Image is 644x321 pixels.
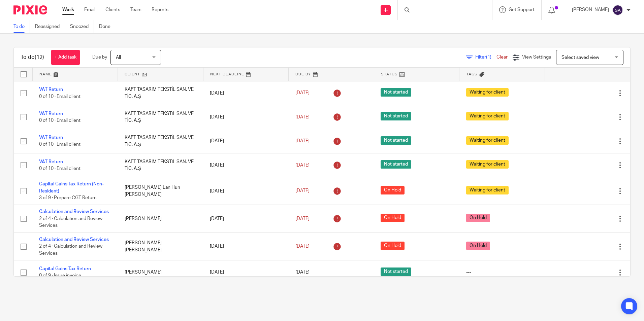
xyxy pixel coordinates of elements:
span: Waiting for client [466,88,509,97]
span: Not started [381,112,411,120]
td: KAFT TASARIM TEKSTİL SAN. VE TİC. A.Ş [118,153,203,177]
a: Reports [152,6,168,13]
span: (12) [35,55,44,60]
img: svg%3E [612,5,623,15]
a: Capital Gains Tax Return (Non-Resident) [39,182,104,193]
td: [DATE] [203,81,289,105]
a: Done [99,20,116,33]
span: [DATE] [295,163,310,168]
span: 0 of 10 · Email client [39,142,80,147]
td: KAFT TASARIM TEKSTİL SAN. VE TİC. A.Ş [118,81,203,105]
span: 3 of 9 · Prepare CGT Return [39,195,97,200]
div: --- [466,269,538,276]
span: Select saved view [561,55,599,60]
span: Waiting for client [466,112,509,120]
a: Calculation and Review Services [39,209,109,214]
td: [PERSON_NAME] [118,205,203,233]
td: [PERSON_NAME] [118,260,203,284]
span: 0 of 10 · Email client [39,94,80,99]
span: On Hold [466,242,490,250]
a: Calculation and Review Services [39,237,109,242]
img: Pixie [13,5,47,14]
a: Team [130,6,141,13]
span: On Hold [381,214,405,222]
span: [DATE] [295,244,310,249]
span: [DATE] [295,216,310,221]
td: [DATE] [203,153,289,177]
a: VAT Return [39,159,63,164]
td: [DATE] [203,129,289,153]
span: View Settings [522,55,551,60]
span: Not started [381,160,411,169]
p: Due by [92,54,107,61]
a: VAT Return [39,87,63,92]
span: [DATE] [295,189,310,193]
span: Not started [381,88,411,97]
span: Waiting for client [466,186,509,194]
span: Tags [466,72,478,76]
td: [DATE] [203,233,289,260]
span: Not started [381,267,411,276]
span: 0 of 10 · Email client [39,166,80,171]
span: 2 of 4 · Calculation and Review Services [39,216,102,228]
span: Filter [475,55,496,60]
span: Waiting for client [466,136,509,145]
a: Clear [496,55,508,60]
span: 0 of 9 · Issue invoice [39,274,81,278]
td: [DATE] [203,177,289,205]
span: On Hold [381,186,405,194]
a: Email [84,6,95,13]
td: KAFT TASARIM TEKSTİL SAN. VE TİC. A.Ş [118,129,203,153]
td: [DATE] [203,105,289,129]
a: VAT Return [39,135,63,140]
span: On Hold [466,214,490,222]
span: Not started [381,136,411,145]
span: (1) [486,55,491,60]
a: VAT Return [39,111,63,116]
td: [DATE] [203,260,289,284]
a: Capital Gains Tax Return [39,266,91,271]
td: KAFT TASARIM TEKSTİL SAN. VE TİC. A.Ş [118,105,203,129]
td: [PERSON_NAME] Lan Hun [PERSON_NAME] [118,177,203,205]
span: [DATE] [295,270,310,275]
a: + Add task [51,50,80,65]
span: 0 of 10 · Email client [39,118,80,123]
td: [DATE] [203,205,289,233]
a: To do [13,20,30,33]
span: Get Support [509,7,535,12]
p: [PERSON_NAME] [572,6,609,13]
span: [DATE] [295,139,310,143]
h1: To do [21,54,44,61]
td: [PERSON_NAME] [PERSON_NAME] [118,233,203,260]
span: [DATE] [295,115,310,119]
span: 2 of 4 · Calculation and Review Services [39,244,102,256]
a: Work [62,6,74,13]
span: [DATE] [295,91,310,96]
a: Clients [105,6,120,13]
a: Snoozed [70,20,94,33]
a: Reassigned [35,20,65,33]
span: Waiting for client [466,160,509,169]
span: All [116,55,121,60]
span: On Hold [381,242,405,250]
